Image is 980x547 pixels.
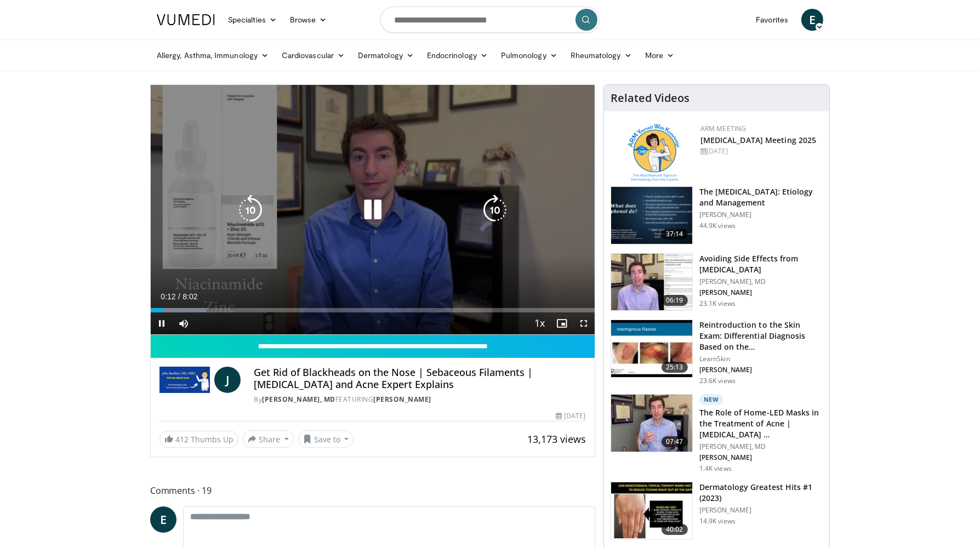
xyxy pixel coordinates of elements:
button: Save to [298,430,354,448]
a: [PERSON_NAME] [373,395,431,404]
a: Browse [283,9,334,31]
a: Dermatology [351,44,420,66]
img: 022c50fb-a848-4cac-a9d8-ea0906b33a1b.150x105_q85_crop-smart_upscale.jpg [611,320,692,377]
a: 07:47 New The Role of Home-LED Masks in the Treatment of Acne | [MEDICAL_DATA] … [PERSON_NAME], M... [611,394,823,473]
h3: Dermatology Greatest Hits #1 (2023) [699,482,823,504]
a: [MEDICAL_DATA] Meeting 2025 [700,135,817,145]
a: J [214,367,241,393]
p: [PERSON_NAME] [699,453,823,462]
button: Mute [173,312,195,334]
a: E [150,506,176,533]
a: ARM Meeting [700,124,747,133]
a: Cardiovascular [275,44,351,66]
span: Comments 19 [150,483,595,498]
div: Progress Bar [151,308,595,312]
img: 89a28c6a-718a-466f-b4d1-7c1f06d8483b.png.150x105_q85_autocrop_double_scale_upscale_version-0.2.png [628,124,679,181]
a: Allergy, Asthma, Immunology [150,44,275,66]
a: 412 Thumbs Up [159,431,238,448]
a: 06:19 Avoiding Side Effects from [MEDICAL_DATA] [PERSON_NAME], MD [PERSON_NAME] 23.1K views [611,253,823,311]
a: 37:14 The [MEDICAL_DATA]: Etiology and Management [PERSON_NAME] 44.9K views [611,186,823,244]
div: [DATE] [556,411,585,421]
img: bdc749e8-e5f5-404f-8c3a-bce07f5c1739.150x105_q85_crop-smart_upscale.jpg [611,395,692,452]
img: 6f9900f7-f6e7-4fd7-bcbb-2a1dc7b7d476.150x105_q85_crop-smart_upscale.jpg [611,254,692,311]
p: 14.9K views [699,517,736,526]
img: 167f4955-2110-4677-a6aa-4d4647c2ca19.150x105_q85_crop-smart_upscale.jpg [611,482,692,539]
p: [PERSON_NAME] [699,210,823,219]
span: 412 [175,434,189,445]
p: 44.9K views [699,221,736,230]
button: Enable picture-in-picture mode [551,312,573,334]
p: New [699,394,723,405]
video-js: Video Player [151,85,595,335]
span: 06:19 [662,295,688,306]
a: Favorites [749,9,795,31]
span: 13,173 views [527,432,586,446]
a: Specialties [221,9,283,31]
p: 23.6K views [699,377,736,385]
a: Rheumatology [564,44,639,66]
span: / [178,292,180,301]
p: 23.1K views [699,299,736,308]
input: Search topics, interventions [380,7,600,33]
p: [PERSON_NAME] [699,366,823,374]
button: Share [243,430,294,448]
a: 40:02 Dermatology Greatest Hits #1 (2023) [PERSON_NAME] 14.9K views [611,482,823,540]
p: 1.4K views [699,464,732,473]
img: John Barbieri, MD [159,367,210,393]
div: By FEATURING [254,395,585,404]
a: Pulmonology [494,44,564,66]
span: 8:02 [183,292,197,301]
p: [PERSON_NAME] [699,288,823,297]
h3: The [MEDICAL_DATA]: Etiology and Management [699,186,823,208]
a: [PERSON_NAME], MD [262,395,335,404]
span: 0:12 [161,292,175,301]
span: 37:14 [662,229,688,240]
p: [PERSON_NAME], MD [699,442,823,451]
a: 25:13 Reintroduction to the Skin Exam: Differential Diagnosis Based on the… LearnSkin [PERSON_NAM... [611,320,823,385]
div: [DATE] [700,146,821,156]
button: Pause [151,312,173,334]
span: 07:47 [662,436,688,447]
p: [PERSON_NAME], MD [699,277,823,286]
p: [PERSON_NAME] [699,506,823,515]
h3: Reintroduction to the Skin Exam: Differential Diagnosis Based on the… [699,320,823,352]
img: VuMedi Logo [157,14,215,25]
a: More [639,44,681,66]
button: Playback Rate [529,312,551,334]
a: E [801,9,823,31]
span: 40:02 [662,524,688,535]
img: c5af237d-e68a-4dd3-8521-77b3daf9ece4.150x105_q85_crop-smart_upscale.jpg [611,187,692,244]
span: 25:13 [662,362,688,373]
a: Endocrinology [420,44,494,66]
h3: The Role of Home-LED Masks in the Treatment of Acne | [MEDICAL_DATA] … [699,407,823,440]
p: LearnSkin [699,355,823,363]
h3: Avoiding Side Effects from [MEDICAL_DATA] [699,253,823,275]
h4: Related Videos [611,92,690,105]
h4: Get Rid of Blackheads on the Nose | Sebaceous Filaments | [MEDICAL_DATA] and Acne Expert Explains [254,367,585,390]
button: Fullscreen [573,312,595,334]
